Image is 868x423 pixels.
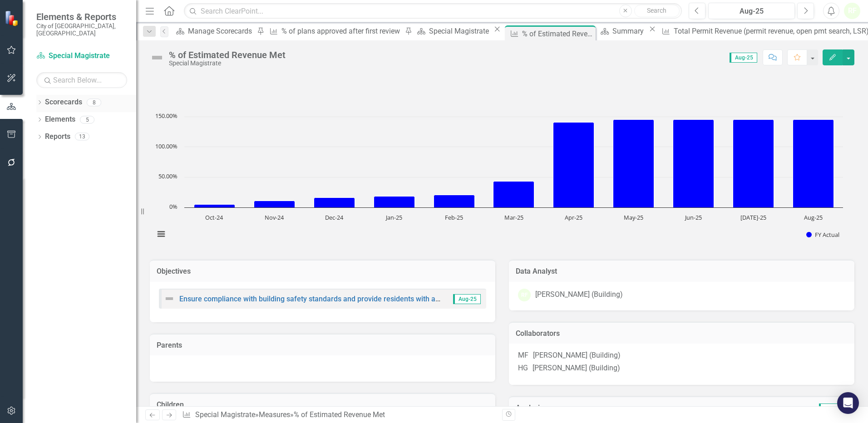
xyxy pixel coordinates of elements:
img: Not Defined [150,50,164,65]
h3: Objectives [157,267,488,275]
span: Aug-25 [453,294,481,304]
text: 50.00% [158,172,178,180]
a: Summary [597,25,646,37]
div: » » [182,410,495,420]
div: RF [518,289,531,301]
a: Scorecards [45,97,82,108]
path: Nov-24, 10.6315. FY Actual. [254,201,295,208]
button: RF [844,3,860,19]
a: Special Magistrate [414,25,492,37]
a: % of plans approved after first review [266,25,402,37]
a: Special Magistrate [36,51,127,61]
a: Ensure compliance with building safety standards and provide residents with a fair hearing throug... [179,295,649,303]
button: Search [634,5,680,17]
input: Search ClearPoint... [184,3,682,19]
div: Chart. Highcharts interactive chart. [150,112,854,248]
text: Jan-25 [385,213,402,221]
text: May-25 [624,213,643,221]
path: Jul-25, 144.7835. FY Actual. [733,120,774,208]
div: 13 [75,133,89,141]
a: Measures [259,410,290,419]
path: Feb-25, 20.4945. FY Actual. [434,195,475,208]
path: Aug-25, 144.7835. FY Actual. [793,120,834,208]
h3: Children [157,401,488,409]
div: [PERSON_NAME] (Building) [533,363,620,374]
div: MF [518,350,528,361]
div: HG [518,363,528,374]
span: Aug-25 [730,53,757,63]
span: Aug-25 [819,403,847,413]
div: 8 [87,98,101,106]
a: Reports [45,132,70,142]
path: Oct-24, 5.117. FY Actual. [194,205,235,208]
text: Mar-25 [504,213,523,221]
div: [PERSON_NAME] (Building) [535,290,623,300]
path: Jun-25, 144.7835. FY Actual. [673,120,714,208]
div: % of Estimated Revenue Met [522,28,593,39]
input: Search Below... [36,72,127,88]
div: 5 [80,116,94,123]
div: Special Magistrate [429,25,492,37]
text: 0% [169,202,178,211]
path: Mar-25, 42.839. FY Actual. [493,182,534,208]
div: Open Intercom Messenger [837,392,859,414]
a: Special Magistrate [195,410,255,419]
img: Not Defined [164,293,175,304]
text: Aug-25 [804,213,823,221]
small: City of [GEOGRAPHIC_DATA], [GEOGRAPHIC_DATA] [36,22,127,37]
text: 150.00% [155,112,178,120]
path: Jan-25, 18.4645. FY Actual. [374,197,415,208]
text: Apr-25 [565,213,582,221]
a: Manage Scorecards [173,25,255,37]
h3: Data Analyst [516,267,848,275]
div: % of Estimated Revenue Met [294,410,385,419]
div: % of plans approved after first review [281,25,402,37]
text: Nov-24 [265,213,284,221]
h3: Parents [157,341,488,349]
div: % of Estimated Revenue Met [169,50,286,60]
path: Dec-24, 16.047. FY Actual. [314,198,355,208]
div: Aug-25 [711,6,792,17]
div: Special Magistrate [169,60,286,67]
text: Feb-25 [445,213,463,221]
h3: Collaborators [516,330,848,338]
path: Apr-25, 140.978. FY Actual. [553,123,594,208]
button: Show FY Actual [806,231,839,239]
svg: Interactive chart [150,112,848,248]
span: Search [647,7,666,14]
div: Summary [612,25,646,37]
text: [DATE]-25 [740,213,766,221]
path: May-25, 144.7835. FY Actual. [613,120,654,208]
h3: Analysis [516,404,679,412]
text: Jun-25 [684,213,702,221]
text: 100.00% [155,142,178,150]
span: Elements & Reports [36,11,127,22]
button: View chart menu, Chart [155,228,168,241]
button: Aug-25 [708,3,795,19]
text: Dec-24 [325,213,344,221]
img: ClearPoint Strategy [5,10,20,26]
div: Manage Scorecards [188,25,255,37]
div: [PERSON_NAME] (Building) [533,350,621,361]
text: Oct-24 [205,213,223,221]
a: Elements [45,114,75,125]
